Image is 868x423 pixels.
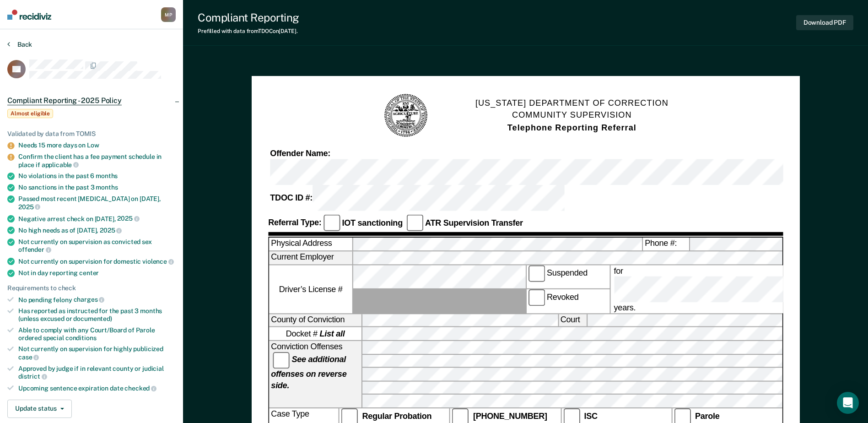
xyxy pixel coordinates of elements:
span: documented) [73,315,112,322]
strong: ATR Supervision Transfer [425,218,523,227]
label: Physical Address [269,238,352,250]
span: center [79,269,99,277]
span: charges [74,296,105,303]
button: MP [161,7,176,22]
div: Open Intercom Messenger [837,392,859,414]
label: Suspended [526,265,609,289]
img: Recidiviz [7,10,51,20]
strong: TDOC ID #: [270,194,313,203]
span: months [96,184,118,191]
div: Not currently on supervision for highly publicized [18,345,176,361]
input: for years. [614,276,866,302]
label: County of Conviction [269,314,361,326]
strong: List all [319,329,345,338]
label: Driver’s License # [269,265,352,313]
input: IOT sanctioning [323,215,340,231]
div: Upcoming sentence expiration date [18,384,176,392]
div: Not currently on supervision as convicted sex [18,238,176,254]
span: 2025 [117,215,139,222]
span: case [18,353,39,361]
span: months [96,172,118,179]
div: Has reported as instructed for the past 3 months (unless excused or [18,307,176,323]
input: Suspended [528,265,545,282]
div: Not in day reporting [18,269,176,277]
strong: Referral Type: [268,218,321,227]
strong: Regular Probation [362,412,431,421]
div: Requirements to check [7,284,176,292]
span: 2025 [100,227,122,234]
strong: ISC [584,412,597,421]
span: Docket # [286,328,345,339]
button: Update status [7,400,72,418]
label: for years. [612,265,868,313]
button: Download PDF [796,15,853,30]
div: Passed most recent [MEDICAL_DATA] on [DATE], [18,195,176,211]
div: No pending felony [18,296,176,304]
div: Able to comply with any Court/Board of Parole ordered special [18,326,176,342]
div: Not currently on supervision for domestic [18,257,176,266]
span: offender [18,246,51,253]
span: conditions [65,334,97,342]
div: No high needs as of [DATE], [18,226,176,234]
div: Negative arrest check on [DATE], [18,215,176,223]
input: See additional offenses on reverse side. [273,352,289,369]
span: violence [142,258,174,265]
input: ATR Supervision Transfer [406,215,423,231]
div: Validated by data from TOMIS [7,130,176,138]
span: 2025 [18,203,40,211]
input: Revoked [528,290,545,306]
div: Compliant Reporting [198,11,299,24]
div: Confirm the client has a fee payment schedule in place if applicable [18,153,176,168]
span: Compliant Reporting - 2025 Policy [7,96,122,105]
strong: Parole [695,412,720,421]
strong: Offender Name: [270,149,330,158]
strong: IOT sanctioning [342,218,402,227]
div: No sanctions in the past 3 [18,184,176,191]
span: district [18,373,47,380]
strong: [PHONE_NUMBER] [473,412,547,421]
label: Current Employer [269,252,352,264]
h1: [US_STATE] DEPARTMENT OF CORRECTION COMMUNITY SUPERVISION [475,97,669,135]
div: Conviction Offenses [269,341,361,407]
div: Needs 15 more days on Low [18,141,176,149]
div: Prefilled with data from TDOC on [DATE] . [198,28,299,34]
span: checked [124,385,156,392]
img: TN Seal [383,92,429,139]
span: Almost eligible [7,109,53,118]
label: Court [558,314,586,326]
label: Revoked [526,290,609,314]
div: M P [161,7,176,22]
div: No violations in the past 6 [18,172,176,180]
div: Approved by judge if in relevant county or judicial [18,365,176,380]
strong: Telephone Reporting Referral [507,123,636,132]
button: Back [7,40,32,49]
label: Phone #: [643,238,689,250]
strong: See additional offenses on reverse side. [271,355,346,390]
